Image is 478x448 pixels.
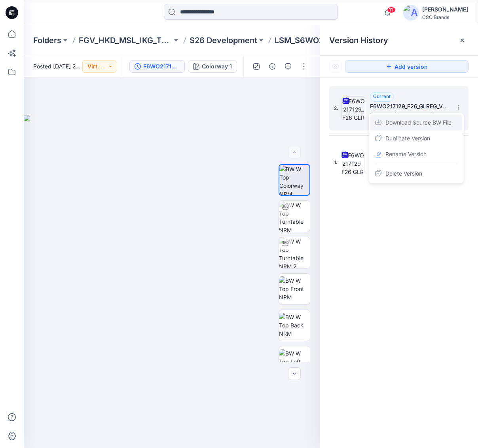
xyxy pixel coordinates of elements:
span: Current [373,93,391,99]
span: Posted [DATE] 23:27 by [33,62,82,70]
img: BW W Top Turntable NRM 2 [279,237,310,268]
span: Version History [329,36,388,45]
button: Show Hidden Versions [329,60,342,73]
img: F6WO217129_F26_GLREG_VP1 [341,151,364,174]
img: BW W Top Left NRM [279,349,310,374]
a: FGV_HKD_MSL_IKG_TNG_GJ2_HAL [79,35,172,46]
img: BW W Top Back NRM [279,313,310,338]
a: Folders [33,35,61,46]
button: Colorway 1 [188,60,237,73]
span: Download Source BW File [385,118,451,127]
span: 2. [334,105,338,112]
span: Duplicate Version [385,134,430,143]
img: avatar [403,5,419,21]
span: Rename Version [385,149,427,159]
p: LSM_S6WO215441_S26_PLSREG [275,35,368,46]
div: Colorway 1 [202,62,232,71]
img: BW W Top Turntable NRM [279,201,310,232]
a: S26 Development [190,35,257,46]
img: BW W Top Front NRM [279,276,310,301]
div: F6WO217129_F26_GLREG_VP2 [143,62,180,71]
span: 11 [387,7,396,13]
span: 1. [334,159,338,166]
h5: F6WO217129_F26_GLREG_VP2 [370,102,449,111]
span: Posted by: Anna Moon [370,111,449,119]
button: Add version [345,60,469,73]
img: F6WO217129_F26_GLREG_VP2 [341,96,365,120]
div: CSC Brands [422,14,468,20]
div: [PERSON_NAME] [422,5,468,14]
span: Delete Version [385,169,422,178]
button: Close [459,37,465,43]
img: BW W Top Colorway NRM [279,165,309,195]
button: Details [266,60,279,73]
button: F6WO217129_F26_GLREG_VP2 [129,60,185,73]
